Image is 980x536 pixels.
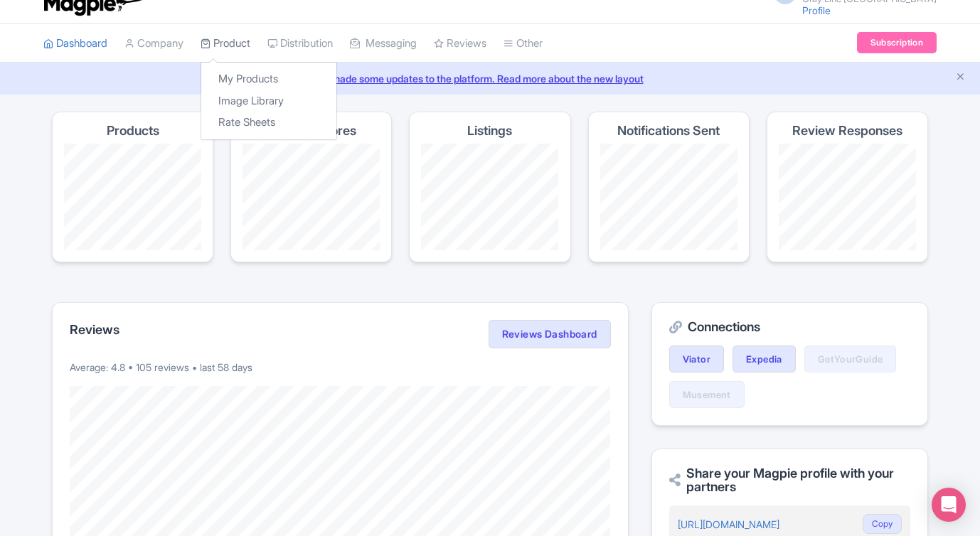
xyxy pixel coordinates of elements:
[43,24,107,63] a: Dashboard
[792,124,902,138] h4: Review Responses
[201,24,250,63] a: Product
[70,323,119,337] h2: Reviews
[267,24,333,63] a: Distribution
[932,488,966,522] div: Open Intercom Messenger
[467,124,512,138] h4: Listings
[733,345,796,372] a: Expedia
[857,32,937,53] a: Subscription
[70,360,611,375] p: Average: 4.8 • 105 reviews • last 58 days
[107,124,159,138] h4: Products
[669,320,910,334] h2: Connections
[9,71,971,86] a: We made some updates to the platform. Read more about the new layout
[504,24,543,63] a: Other
[434,24,486,63] a: Reviews
[350,24,417,63] a: Messaging
[201,90,336,112] a: Image Library
[124,24,183,63] a: Company
[201,112,336,134] a: Rate Sheets
[617,124,720,138] h4: Notifications Sent
[804,345,897,372] a: GetYourGuide
[669,466,910,495] h2: Share your Magpie profile with your partners
[201,68,336,90] a: My Products
[863,514,902,534] button: Copy
[489,320,611,348] a: Reviews Dashboard
[669,345,724,372] a: Viator
[678,518,779,530] a: [URL][DOMAIN_NAME]
[955,70,966,86] button: Close announcement
[802,4,831,16] a: Profile
[669,381,745,408] a: Musement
